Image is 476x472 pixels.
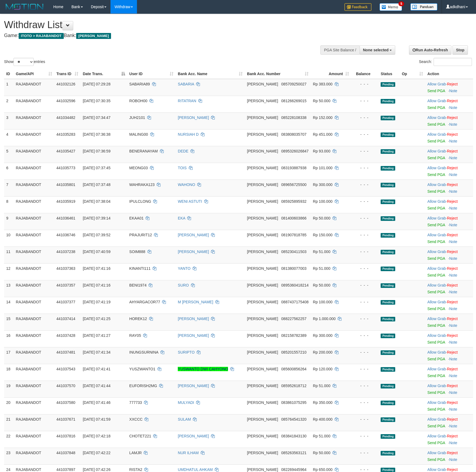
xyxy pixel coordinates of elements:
span: Pending [381,183,395,187]
a: Note [449,256,457,261]
td: RAJABANDOT [14,213,54,230]
a: Reject [447,283,458,287]
a: Send PGA [427,441,445,445]
span: Pending [381,82,395,87]
span: PRAJURIT12 [129,233,152,237]
a: Allow Grab [427,266,446,271]
span: [PERSON_NAME] [247,283,278,287]
th: Amount: activate to sort column ascending [311,69,351,79]
img: panduan.png [410,3,437,11]
a: Send PGA [427,323,445,328]
a: WENI ASTUTI [178,199,202,204]
span: Pending [381,267,395,271]
a: Reject [447,266,458,271]
span: Pending [381,200,395,204]
td: 10 [4,230,14,247]
span: · [427,166,447,170]
span: · [427,82,447,86]
div: - - - [353,199,377,204]
a: Send PGA [427,206,445,210]
span: Rp 451.000 [313,132,332,137]
a: Allow Grab [427,417,446,421]
a: Note [449,206,457,210]
span: Copy 085925895932 to clipboard [281,199,306,204]
a: EKA [178,216,185,220]
span: · [427,266,447,271]
td: 2 [4,96,14,112]
div: - - - [353,266,377,271]
span: IPULCLONG [129,199,151,204]
td: 9 [4,213,14,230]
a: Reject [447,467,458,472]
a: Reject [447,300,458,304]
td: 1 [4,79,14,96]
span: JUH2101 [129,115,145,120]
a: [PERSON_NAME] [178,333,209,338]
a: Send PGA [427,457,445,462]
a: YUSWANTO DWI CAHYONO [178,367,228,371]
a: Allow Grab [427,434,446,438]
span: Rp 152.000 [313,115,332,120]
td: RAJABANDOT [14,247,54,263]
span: Rp 150.000 [313,233,332,237]
td: · [425,129,473,146]
span: Pending [381,166,395,171]
a: Allow Grab [427,283,446,287]
span: Rp 50.000 [313,99,330,103]
span: 441035283 [56,132,75,137]
a: Send PGA [427,340,445,344]
span: [PERSON_NAME] [247,82,278,86]
a: Reject [447,250,458,254]
span: · [427,182,447,187]
a: Reject [447,166,458,170]
span: BENI1974 [129,283,147,287]
a: Send PGA [427,290,445,294]
a: [PERSON_NAME] [178,115,209,120]
img: MOTION_logo.png [4,3,45,11]
span: [DATE] 07:36:59 [83,149,110,153]
a: Allow Grab [427,82,446,86]
td: · [425,280,473,297]
span: Rp 100.000 [313,199,332,204]
a: Send PGA [427,122,445,127]
span: [DATE] 07:39:52 [83,233,110,237]
span: WAHRAKA123 [129,182,155,187]
span: Copy 083193887938 to clipboard [281,166,306,170]
span: SABARIA89 [129,82,150,86]
a: NUR ILHAM [178,451,199,455]
a: Reject [447,384,458,388]
span: Rp 383.000 [313,82,332,86]
span: 441036461 [56,216,75,220]
a: Allow Grab [427,233,446,237]
a: Allow Grab [427,216,446,220]
span: Copy 085228108338 to clipboard [281,115,306,120]
td: 13 [4,280,14,297]
a: UMDHATUL AHKAM [178,467,213,472]
td: · [425,79,473,96]
img: Feedback.jpg [344,3,371,11]
th: Trans ID: activate to sort column ascending [54,69,81,79]
span: Rp 300.000 [313,182,332,187]
td: · [425,263,473,280]
a: Note [449,357,457,361]
h1: Withdraw List [4,19,312,30]
a: Send PGA [427,156,445,160]
a: [PERSON_NAME] [178,250,209,254]
div: - - - [353,215,377,221]
td: · [425,112,473,129]
span: Rp 51.000 [313,266,330,271]
span: · [427,149,447,153]
th: Bank Acc. Name: activate to sort column ascending [176,69,245,79]
a: Note [449,323,457,328]
a: Send PGA [427,139,445,143]
span: 441032126 [56,82,75,86]
span: · [427,99,447,103]
div: - - - [353,165,377,171]
a: SABARIA [178,82,194,86]
a: [PERSON_NAME] [178,434,209,438]
a: RITATRAN [178,99,196,103]
a: Reject [447,115,458,120]
span: Rp 101.000 [313,166,332,170]
a: Allow Grab [427,300,446,304]
td: 7 [4,180,14,196]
